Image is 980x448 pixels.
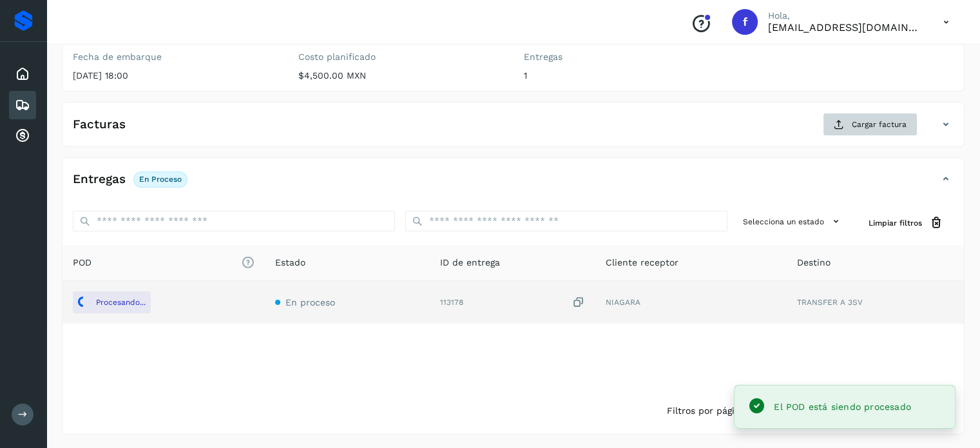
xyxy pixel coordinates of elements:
[823,113,918,136] button: Cargar factura
[595,281,787,324] td: NIAGARA
[738,211,848,232] button: Selecciona un estado
[768,10,923,21] p: Hola,
[9,60,36,88] div: Inicio
[298,52,503,63] label: Costo planificado
[606,256,678,269] span: Cliente receptor
[768,21,923,34] p: facturacion@wht-transport.com
[858,211,954,235] button: Limpiar filtros
[73,172,126,187] h4: Entregas
[440,256,500,269] span: ID de entrega
[524,70,729,81] p: 1
[869,217,922,229] span: Limpiar filtros
[73,291,151,313] button: Procesando...
[787,281,964,324] td: TRANSFER A 3SV
[73,52,278,63] label: Fecha de embarque
[797,256,831,269] span: Destino
[73,117,126,132] h4: Facturas
[62,113,964,146] div: FacturasCargar factura
[524,52,729,63] label: Entregas
[298,70,503,81] p: $4,500.00 MXN
[96,298,146,307] p: Procesando...
[285,297,335,307] span: En proceso
[139,175,182,184] p: En proceso
[62,168,964,200] div: EntregasEn proceso
[9,91,36,119] div: Embarques
[667,404,751,418] span: Filtros por página :
[73,256,255,269] span: POD
[275,256,305,269] span: Estado
[440,296,584,309] div: 113178
[9,122,36,150] div: Cuentas por cobrar
[73,70,278,81] p: [DATE] 18:00
[852,119,907,130] span: Cargar factura
[774,402,911,412] span: El POD está siendo procesado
